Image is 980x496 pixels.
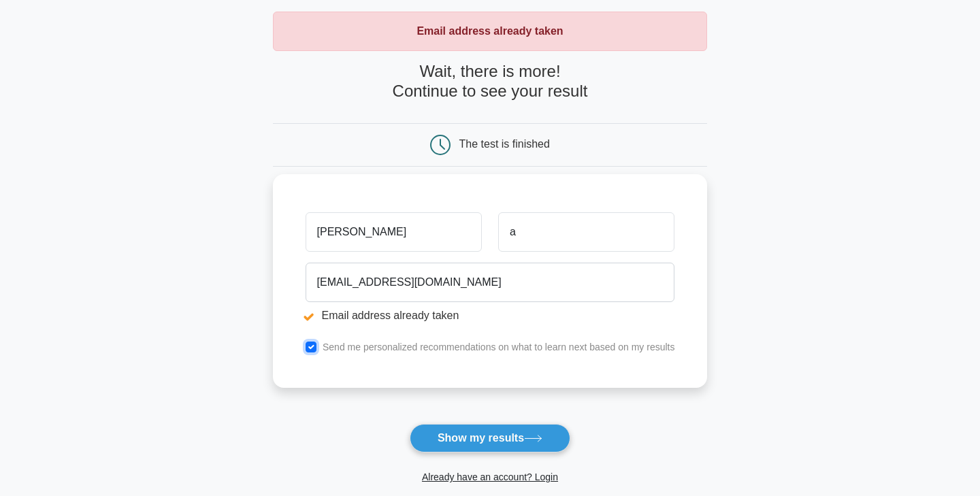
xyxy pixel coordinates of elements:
div: The test is finished [459,138,550,150]
input: Last name [498,212,674,252]
input: First name [306,212,482,252]
a: Already have an account? Login [422,472,558,482]
li: Email address already taken [306,308,675,324]
button: Show my results [410,424,570,452]
strong: Email address already taken [416,25,563,37]
input: Email [306,263,675,302]
h4: Wait, there is more! Continue to see your result [273,62,708,101]
label: Send me personalized recommendations on what to learn next based on my results [323,342,675,352]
